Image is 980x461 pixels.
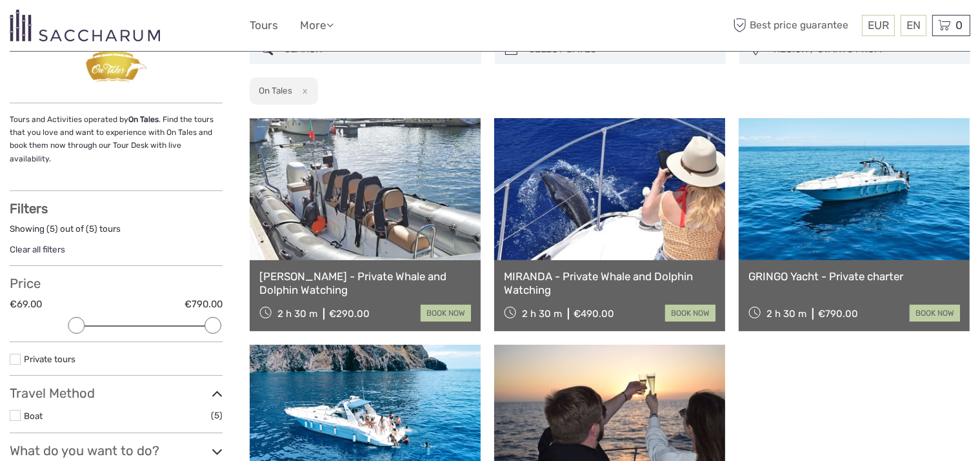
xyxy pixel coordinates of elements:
[10,201,48,216] strong: Filters
[730,15,859,36] span: Best price guarantee
[259,270,471,296] a: [PERSON_NAME] - Private Whale and Dolphin Watching
[259,85,292,96] h2: On Tales
[128,115,159,124] strong: On Tales
[10,443,223,458] h3: What do you want to do?
[766,308,806,320] span: 2 h 30 m
[250,16,278,35] a: Tours
[665,305,715,322] a: book now
[954,19,965,32] span: 0
[329,308,370,320] div: €290.00
[10,244,65,254] a: Clear all filters
[185,298,223,311] label: €790.00
[24,411,43,421] a: Boat
[818,308,858,320] div: €790.00
[504,270,715,296] a: MIRANDA - Private Whale and Dolphin Watching
[294,84,312,97] button: x
[10,385,223,401] h3: Travel Method
[748,270,960,283] a: GRINGO Yacht - Private charter
[868,19,889,32] span: EUR
[901,15,926,36] div: EN
[10,10,160,41] img: 3281-7c2c6769-d4eb-44b0-bed6-48b5ed3f104e_logo_small.png
[10,298,42,311] label: €69.00
[80,35,152,93] img: 378-14-d3faac15-054a-4e7c-ab0d-2d7d5a92c1c3_logo_thumbnail.jpeg
[10,223,223,243] div: Showing ( ) out of ( ) tours
[24,354,75,364] a: Private tours
[277,308,317,320] span: 2 h 30 m
[421,305,471,322] a: book now
[300,16,334,35] a: More
[10,113,223,166] p: Tours and Activities operated by . Find the tours that you love and want to experience with On Ta...
[50,223,55,235] label: 5
[89,223,94,235] label: 5
[522,308,562,320] span: 2 h 30 m
[910,305,960,322] a: book now
[10,276,223,291] h3: Price
[574,308,614,320] div: €490.00
[18,23,146,33] p: We're away right now. Please check back later!
[148,20,164,36] button: Open LiveChat chat widget
[211,408,223,423] span: (5)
